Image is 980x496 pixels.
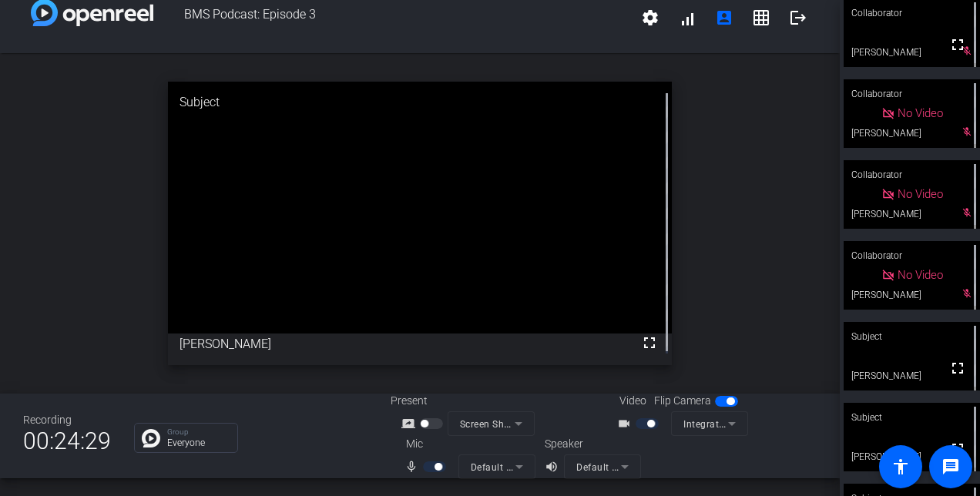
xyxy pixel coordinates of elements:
[752,8,770,27] mat-icon: grid_on
[898,268,943,282] span: No Video
[898,106,943,120] span: No Video
[898,187,943,201] span: No Video
[844,241,980,270] div: Collaborator
[844,79,980,109] div: Collaborator
[640,333,659,352] mat-icon: fullscreen
[891,457,910,476] mat-icon: accessibility
[23,412,111,428] div: Recording
[789,8,807,27] mat-icon: logout
[167,428,230,436] p: Group
[941,457,960,476] mat-icon: message
[844,403,980,432] div: Subject
[641,8,659,27] mat-icon: settings
[654,393,711,409] span: Flip Camera
[844,160,980,189] div: Collaborator
[948,359,967,377] mat-icon: fullscreen
[619,393,646,409] span: Video
[948,440,967,458] mat-icon: fullscreen
[617,414,636,433] mat-icon: videocam_outline
[715,8,733,27] mat-icon: account_box
[844,322,980,351] div: Subject
[142,429,160,447] img: Chat Icon
[404,457,423,476] mat-icon: mic_none
[545,457,563,476] mat-icon: volume_up
[948,35,967,54] mat-icon: fullscreen
[391,436,545,452] div: Mic
[401,414,420,433] mat-icon: screen_share_outline
[168,82,672,123] div: Subject
[391,393,545,409] div: Present
[23,422,111,460] span: 00:24:29
[167,438,230,447] p: Everyone
[545,436,637,452] div: Speaker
